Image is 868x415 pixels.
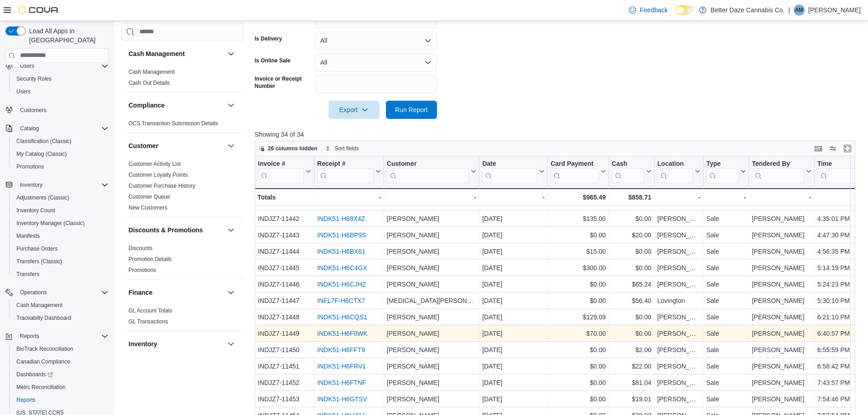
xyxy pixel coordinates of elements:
a: Security Roles [13,73,55,84]
button: Invoice # [258,159,311,183]
div: Sale [706,262,746,273]
button: Display options [827,143,838,154]
button: Metrc Reconciliation [9,381,112,394]
span: BioTrack Reconciliation [13,343,108,354]
div: [PERSON_NAME] [387,197,477,208]
h3: Inventory [128,339,157,348]
a: INDK51-H6FTNF [317,379,366,386]
input: Dark Mode [675,5,694,15]
button: Cash Management [128,49,224,58]
div: INDJZ7-11442 [258,213,311,224]
span: Customer Queue [128,193,170,200]
div: Sale [706,246,746,257]
div: [PERSON_NAME] [752,197,811,208]
div: [DATE] [482,279,544,290]
div: [PERSON_NAME] [387,213,477,224]
button: Run Report [386,101,437,119]
div: [DATE] [482,246,544,257]
div: INDJZ7-11448 [258,312,311,323]
div: [PERSON_NAME] [752,279,811,290]
h3: Cash Management [128,49,185,58]
a: Discounts [128,245,153,251]
label: Invoice or Receipt Number [255,75,311,90]
div: Date [482,159,537,183]
a: Users [13,86,34,97]
div: [PERSON_NAME] [657,230,700,241]
h3: Finance [128,288,153,297]
span: Reports [16,331,108,342]
button: All [315,31,437,50]
span: Traceabilty Dashboard [13,313,108,323]
button: Promotions [9,160,112,173]
h3: Customer [128,141,158,150]
a: BioTrack Reconciliation [13,343,77,354]
a: Customer Queue [128,194,170,200]
a: OCS Transaction Submission Details [128,120,218,127]
div: INDJZ7-11444 [258,246,311,257]
span: Dashboards [13,369,108,380]
button: Compliance [128,101,224,110]
a: Inventory Manager (Classic) [13,218,88,229]
div: Location [657,159,693,183]
h3: Compliance [128,101,164,110]
span: Customer Loyalty Points [128,171,188,179]
span: Sort fields [334,145,359,152]
button: Manifests [9,230,112,242]
a: INDK51-H6C4GX [317,264,367,272]
button: Receipt # [317,159,381,183]
a: Cash Management [128,69,175,75]
a: Customers [16,105,50,116]
a: INDK51-H6CJHZ [317,281,366,288]
p: | [788,5,790,15]
div: Totals [257,192,311,203]
div: INDJZ7-11445 [258,262,311,273]
div: [PERSON_NAME] [657,262,700,273]
div: INDJZ7-11447 [258,295,311,306]
div: [DATE] [482,213,544,224]
span: Classification (Classic) [16,138,72,145]
span: Purchase Orders [13,243,108,254]
span: Customer Purchase History [128,182,195,190]
div: Location [657,159,693,168]
span: Load All Apps in [GEOGRAPHIC_DATA] [26,26,108,45]
span: Customer Activity List [128,160,181,168]
span: Promotions [16,163,44,170]
a: Dashboards [13,369,56,380]
h3: Discounts & Promotions [128,225,203,235]
div: Andy Moreno [794,5,805,15]
p: Showing 34 of 34 [255,130,862,139]
div: Finance [121,305,244,331]
span: 26 columns hidden [268,145,318,152]
div: Sale [706,213,746,224]
div: Receipt # [317,159,374,168]
span: Canadian Compliance [13,356,108,367]
div: Invoice # [258,159,304,168]
div: Customer [121,159,244,217]
span: Inventory Count [16,207,55,214]
span: Cash Out Details [128,79,170,87]
a: INDK51-H68X4Z [317,215,365,222]
span: Inventory Manager (Classic) [16,220,85,227]
button: Cash Management [226,48,236,59]
button: Reports [9,394,112,406]
div: $0.00 [611,213,651,224]
div: Sale [706,279,746,290]
button: Finance [226,287,236,298]
span: Canadian Compliance [16,358,70,365]
a: INDK51-H6FFT9 [317,346,365,354]
button: Discounts & Promotions [128,225,224,235]
p: [PERSON_NAME] [808,5,861,15]
span: Reports [16,396,36,404]
span: Adjustments (Classic) [13,192,108,203]
div: [PERSON_NAME] [387,279,477,290]
button: Cash Management [9,299,112,312]
span: Catalog [20,125,39,132]
a: Reports [13,395,39,405]
a: Adjustments (Classic) [13,192,73,203]
a: Promotions [128,267,156,273]
div: [PERSON_NAME] [752,295,811,306]
div: $0.00 [550,279,606,290]
div: $20.00 [611,230,651,241]
div: [DATE] [482,262,544,273]
a: INDK51-H6GTSV [317,395,367,403]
